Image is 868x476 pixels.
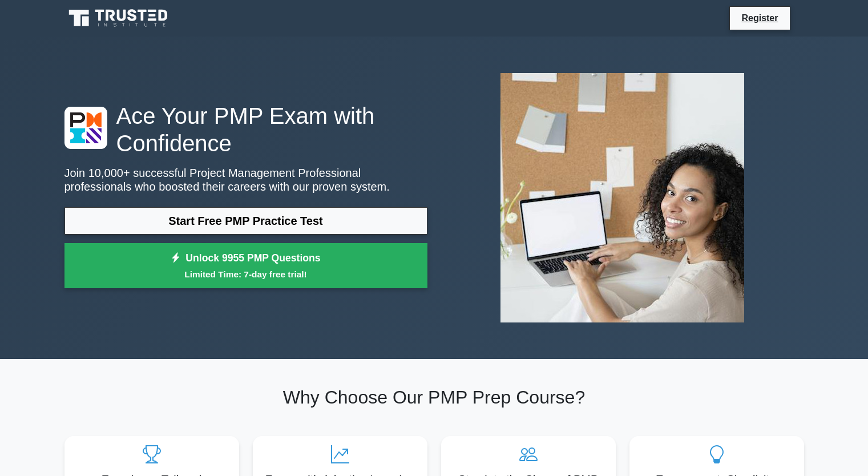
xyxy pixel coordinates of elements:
p: Join 10,000+ successful Project Management Professional professionals who boosted their careers w... [64,166,427,193]
a: Unlock 9955 PMP QuestionsLimited Time: 7-day free trial! [64,243,427,289]
small: Limited Time: 7-day free trial! [79,268,413,281]
h1: Ace Your PMP Exam with Confidence [64,102,427,157]
a: Register [734,11,785,25]
h2: Why Choose Our PMP Prep Course? [64,386,804,408]
a: Start Free PMP Practice Test [64,207,427,235]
